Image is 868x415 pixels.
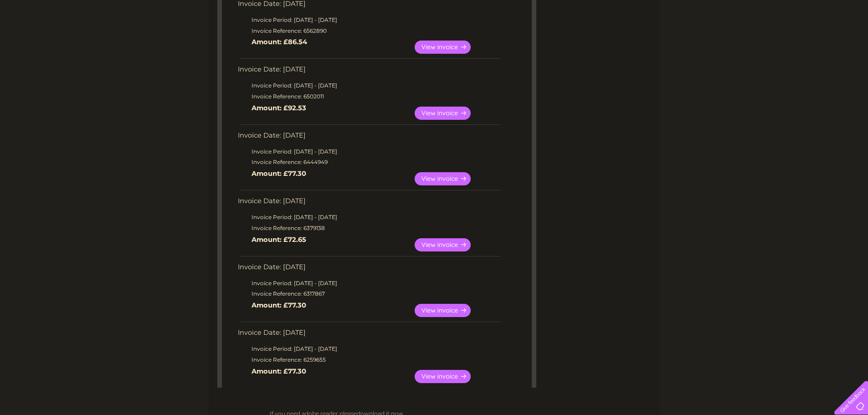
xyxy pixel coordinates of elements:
a: View [415,304,482,317]
td: Invoice Date: [DATE] [236,129,502,146]
b: Amount: £72.65 [252,236,306,244]
a: View [415,41,482,54]
b: Amount: £86.54 [252,38,307,46]
a: View [415,238,482,251]
a: Download [486,304,498,317]
td: Invoice Date: [DATE] [236,63,502,80]
td: Invoice Date: [DATE] [236,327,502,343]
b: Amount: £77.30 [252,169,306,178]
td: Invoice Reference: 6444949 [236,157,502,168]
a: Download [486,238,498,251]
td: Invoice Period: [DATE] - [DATE] [236,278,502,289]
a: Download [486,41,498,54]
b: Amount: £77.30 [252,367,306,375]
a: Water [708,39,725,46]
td: Invoice Reference: 6379138 [236,223,502,234]
td: Invoice Reference: 6317867 [236,288,502,299]
a: View [415,172,482,185]
td: Invoice Period: [DATE] - [DATE] [236,15,502,26]
a: Energy [730,39,750,46]
a: Telecoms [756,39,783,46]
a: Download [486,172,498,185]
a: 0333 014 3131 [696,5,759,16]
td: Invoice Date: [DATE] [236,195,502,212]
div: Clear Business is a trading name of Verastar Limited (registered in [GEOGRAPHIC_DATA] No. 3667643... [219,5,650,44]
td: Invoice Period: [DATE] - [DATE] [236,343,502,354]
td: Invoice Period: [DATE] - [DATE] [236,212,502,223]
td: Invoice Reference: 6259655 [236,354,502,365]
img: logo.png [31,24,77,51]
a: Download [486,370,498,383]
b: Amount: £77.30 [252,301,306,309]
a: View [415,107,482,120]
td: Invoice Reference: 6502011 [236,91,502,102]
a: Download [486,107,498,120]
a: Log out [838,39,859,46]
b: Amount: £92.53 [252,104,306,112]
td: Invoice Period: [DATE] - [DATE] [236,146,502,157]
a: Blog [789,39,802,46]
a: Contact [807,39,830,46]
td: Invoice Period: [DATE] - [DATE] [236,80,502,91]
td: Invoice Reference: 6562890 [236,26,502,36]
td: Invoice Date: [DATE] [236,261,502,278]
a: View [415,370,482,383]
